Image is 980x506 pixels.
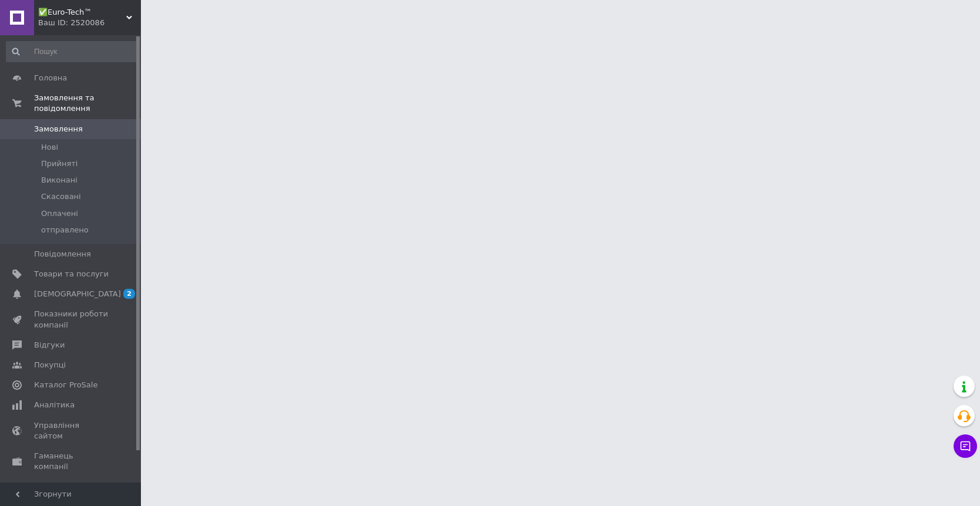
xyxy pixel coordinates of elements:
span: Управління сайтом [34,420,109,441]
span: Маркет [34,481,64,492]
span: Прийняті [41,158,78,169]
span: Виконані [41,175,78,185]
span: 2 [123,289,135,299]
input: Пошук [6,41,138,62]
span: Головна [34,73,67,83]
span: Товари та послуги [34,269,109,279]
span: Показники роботи компанії [34,309,109,330]
span: Нові [41,142,58,153]
span: [DEMOGRAPHIC_DATA] [34,289,121,299]
span: Аналітика [34,400,75,410]
span: Замовлення та повідомлення [34,93,141,114]
span: Оплачені [41,208,78,219]
button: Чат з покупцем [954,434,977,458]
span: Скасовані [41,191,81,202]
span: Замовлення [34,124,83,134]
div: Ваш ID: 2520086 [38,18,141,28]
span: Гаманець компанії [34,451,109,472]
span: Повідомлення [34,249,91,259]
span: отправлено [41,225,89,235]
span: ✅Euro-Tech™ [38,7,126,18]
span: Каталог ProSale [34,380,97,390]
span: Відгуки [34,340,65,350]
span: Покупці [34,360,66,370]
